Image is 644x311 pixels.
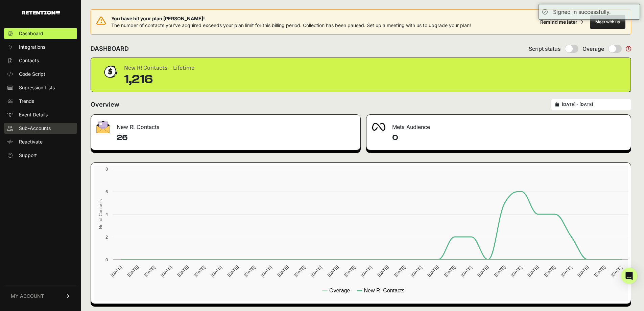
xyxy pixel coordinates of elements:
[19,98,34,105] span: Trends
[510,265,523,278] text: [DATE]
[477,265,490,278] text: [DATE]
[329,288,350,293] text: Overage
[277,265,290,278] text: [DATE]
[392,132,626,143] h4: 0
[593,265,606,278] text: [DATE]
[4,55,77,66] a: Contacts
[243,265,256,278] text: [DATE]
[577,265,590,278] text: [DATE]
[19,30,43,37] span: Dashboard
[143,265,156,278] text: [DATE]
[19,152,37,159] span: Support
[364,288,404,293] text: New R! Contacts
[327,265,340,278] text: [DATE]
[527,265,540,278] text: [DATE]
[19,71,45,77] span: Code Script
[105,189,108,194] text: 6
[124,63,194,73] div: New R! Contacts - Lifetime
[124,73,194,86] div: 1,216
[4,286,77,306] a: MY ACCOUNT
[193,265,206,278] text: [DATE]
[4,96,77,107] a: Trends
[372,123,385,131] img: fa-meta-2f981b61bb99beabf952f7030308934f19ce035c18b003e963880cc3fabeebb7.png
[19,125,51,132] span: Sub-Accounts
[102,63,119,80] img: dollar-coin-05c43ed7efb7bc0c12610022525b4bbbb207c7efeef5aecc26f025e68dcafac9.png
[19,111,48,118] span: Event Details
[91,100,119,109] h2: Overview
[4,28,77,39] a: Dashboard
[91,44,129,53] h2: DASHBOARD
[538,16,586,28] button: Remind me later
[377,265,390,278] text: [DATE]
[98,199,103,229] text: No. of Contacts
[105,257,108,262] text: 0
[366,115,631,135] div: Meta Audience
[19,138,43,145] span: Reactivate
[96,120,110,133] img: fa-envelope-19ae18322b30453b285274b1b8af3d052b27d846a4fbe8435d1a52b978f639a2.png
[160,265,173,278] text: [DATE]
[11,293,44,299] span: MY ACCOUNT
[19,57,39,64] span: Contacts
[343,265,356,278] text: [DATE]
[126,265,140,278] text: [DATE]
[91,115,360,135] div: New R! Contacts
[22,11,60,15] img: Retention.com
[117,132,355,143] h4: 25
[4,109,77,120] a: Event Details
[590,15,625,29] button: Meet with us
[19,84,55,91] span: Supression Lists
[393,265,406,278] text: [DATE]
[560,265,573,278] text: [DATE]
[260,265,273,278] text: [DATE]
[310,265,323,278] text: [DATE]
[4,150,77,161] a: Support
[111,15,471,22] span: You have hit your plan [PERSON_NAME]!
[105,235,108,240] text: 2
[4,69,77,80] a: Code Script
[443,265,456,278] text: [DATE]
[410,265,423,278] text: [DATE]
[543,265,556,278] text: [DATE]
[529,45,561,53] span: Script status
[4,82,77,93] a: Supression Lists
[582,45,604,53] span: Overage
[293,265,306,278] text: [DATE]
[4,136,77,147] a: Reactivate
[4,123,77,134] a: Sub-Accounts
[493,265,506,278] text: [DATE]
[540,19,577,25] div: Remind me later
[621,268,637,284] div: Open Intercom Messenger
[4,42,77,52] a: Integrations
[111,22,471,28] span: The number of contacts you've acquired exceeds your plan limit for this billing period. Collectio...
[427,265,440,278] text: [DATE]
[110,265,123,278] text: [DATE]
[176,265,190,278] text: [DATE]
[553,8,611,16] div: Signed in successfully.
[105,166,108,172] text: 8
[460,265,473,278] text: [DATE]
[226,265,240,278] text: [DATE]
[610,265,623,278] text: [DATE]
[19,44,45,50] span: Integrations
[105,212,108,217] text: 4
[360,265,373,278] text: [DATE]
[210,265,223,278] text: [DATE]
